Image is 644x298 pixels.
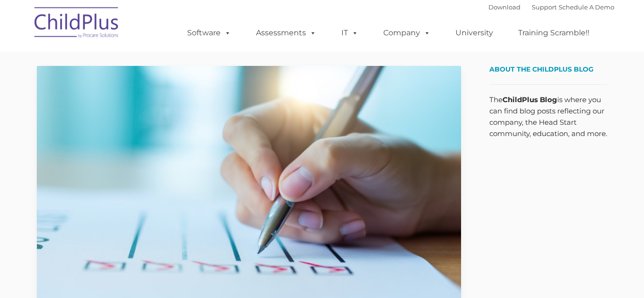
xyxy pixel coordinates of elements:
[374,24,440,42] a: Company
[559,3,614,11] a: Schedule A Demo
[503,95,557,104] strong: ChildPlus Blog
[446,24,503,42] a: University
[489,65,594,73] span: About the ChildPlus Blog
[488,3,614,11] font: |
[488,3,520,11] a: Download
[509,24,599,42] a: Training Scramble!!
[178,24,240,42] a: Software
[247,24,326,42] a: Assessments
[532,3,557,11] a: Support
[30,0,124,48] img: ChildPlus by Procare Solutions
[489,94,607,139] p: The is where you can find blog posts reflecting our company, the Head Start community, education,...
[332,24,368,42] a: IT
